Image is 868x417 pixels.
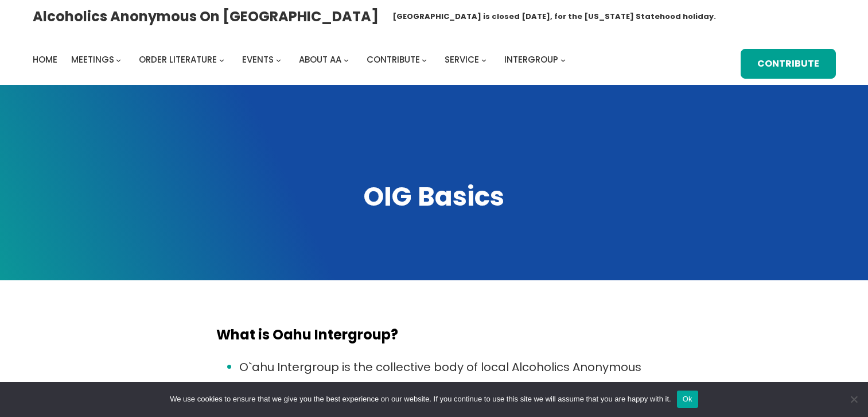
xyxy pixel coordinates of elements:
span: Events [242,53,274,65]
button: Meetings submenu [116,57,121,63]
h1: [GEOGRAPHIC_DATA] is closed [DATE], for the [US_STATE] Statehood holiday. [392,11,716,22]
span: Service [445,53,479,65]
h4: What is Oahu Intergroup? [216,326,652,343]
a: Meetings [71,52,114,68]
nav: Intergroup [33,52,570,68]
button: Intergroup submenu [560,57,566,63]
a: About AA [299,52,341,68]
button: About AA submenu [344,57,349,63]
span: Contribute [367,53,420,65]
a: Contribute [367,52,420,68]
span: Order Literature [139,53,217,65]
a: Alcoholics Anonymous on [GEOGRAPHIC_DATA] [33,4,379,29]
span: Intergroup [504,53,558,65]
button: Events submenu [276,57,281,63]
span: About AA [299,53,341,65]
span: Home [33,53,57,65]
a: Contribute [741,49,836,79]
a: Service [445,52,479,68]
span: No [848,393,859,405]
span: Meetings [71,53,114,65]
h1: OIG Basics [33,179,836,215]
a: Home [33,52,57,68]
button: Service submenu [481,57,486,63]
button: Order Literature submenu [219,57,224,63]
a: Intergroup [504,52,558,68]
button: Contribute submenu [422,57,427,63]
a: Events [242,52,274,68]
span: We use cookies to ensure that we give you the best experience on our website. If you continue to ... [170,393,671,405]
button: Ok [677,391,698,408]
